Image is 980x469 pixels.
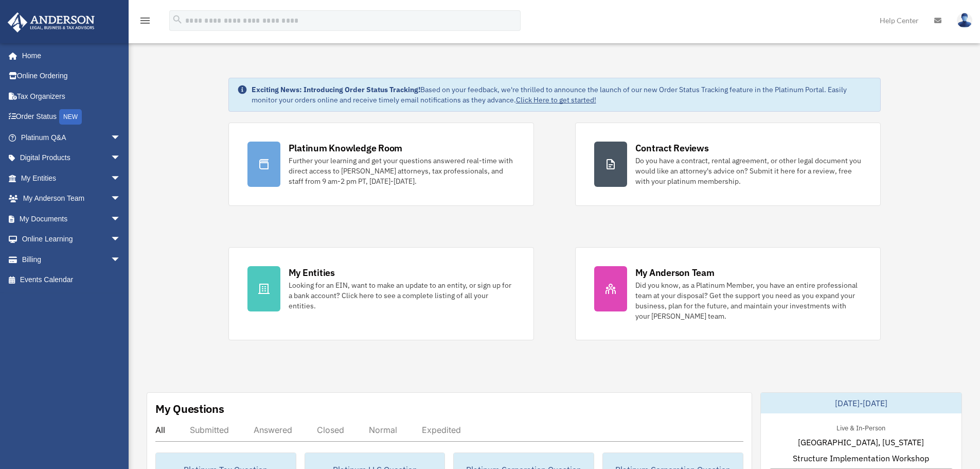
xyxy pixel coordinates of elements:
a: Online Ordering [7,66,136,86]
div: Answered [254,425,292,435]
span: arrow_drop_down [111,188,131,210]
div: Did you know, as a Platinum Member, you have an entire professional team at your disposal? Get th... [635,280,862,321]
div: Looking for an EIN, want to make an update to an entity, or sign up for a bank account? Click her... [289,280,515,311]
span: arrow_drop_down [111,168,131,189]
a: Billingarrow_drop_down [7,249,136,270]
span: arrow_drop_down [111,127,131,148]
div: Do you have a contract, rental agreement, or other legal document you would like an attorney's ad... [635,155,862,186]
a: My Anderson Teamarrow_drop_down [7,188,136,209]
span: Structure Implementation Workshop [793,452,929,464]
a: Platinum Q&Aarrow_drop_down [7,127,136,148]
div: All [155,425,165,435]
div: [DATE]-[DATE] [761,393,961,413]
div: Expedited [422,425,461,435]
div: Contract Reviews [635,142,709,154]
strong: Exciting News: Introducing Order Status Tracking! [252,85,420,94]
div: NEW [59,109,82,125]
img: User Pic [957,13,972,28]
img: Anderson Advisors Platinum Portal [5,12,98,32]
a: Events Calendar [7,270,136,290]
span: arrow_drop_down [111,229,131,250]
span: arrow_drop_down [111,209,131,230]
a: Tax Organizers [7,86,136,107]
div: My Anderson Team [635,266,715,279]
a: My Documentsarrow_drop_down [7,209,136,229]
a: My Entities Looking for an EIN, want to make an update to an entity, or sign up for a bank accoun... [228,247,534,340]
a: Home [7,45,131,66]
div: Further your learning and get your questions answered real-time with direct access to [PERSON_NAM... [289,155,515,186]
a: Contract Reviews Do you have a contract, rental agreement, or other legal document you would like... [575,123,881,206]
i: menu [139,14,151,27]
a: menu [139,18,151,27]
a: Platinum Knowledge Room Further your learning and get your questions answered real-time with dire... [228,123,534,206]
div: My Questions [155,401,224,416]
a: Click Here to get started! [516,95,596,105]
div: Closed [317,425,344,435]
a: My Entitiesarrow_drop_down [7,168,136,188]
div: My Entities [289,266,335,279]
div: Submitted [190,425,229,435]
i: search [172,14,183,25]
div: Normal [369,425,397,435]
a: Order StatusNEW [7,107,136,128]
a: Online Learningarrow_drop_down [7,229,136,250]
div: Live & In-Person [828,422,894,432]
a: My Anderson Team Did you know, as a Platinum Member, you have an entire professional team at your... [575,247,881,340]
div: Based on your feedback, we're thrilled to announce the launch of our new Order Status Tracking fe... [252,84,872,105]
span: [GEOGRAPHIC_DATA], [US_STATE] [798,436,924,448]
a: Digital Productsarrow_drop_down [7,148,136,168]
span: arrow_drop_down [111,249,131,270]
div: Platinum Knowledge Room [289,142,403,154]
span: arrow_drop_down [111,148,131,169]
